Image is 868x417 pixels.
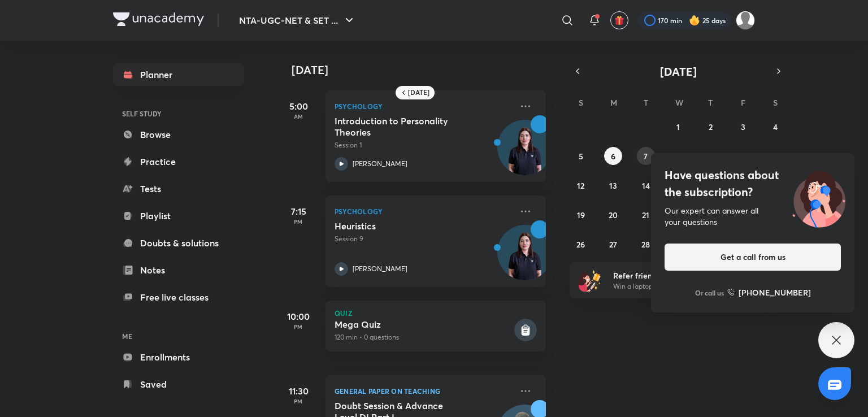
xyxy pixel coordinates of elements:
button: October 13, 2025 [604,176,622,194]
abbr: October 11, 2025 [772,151,779,162]
h6: [PHONE_NUMBER] [739,286,811,298]
abbr: Wednesday [675,97,683,108]
abbr: October 5, 2025 [579,151,583,162]
abbr: October 4, 2025 [773,121,778,132]
abbr: Thursday [708,97,713,108]
h6: SELF STUDY [113,104,244,123]
button: October 10, 2025 [734,147,752,165]
button: October 7, 2025 [637,147,655,165]
abbr: October 14, 2025 [642,180,650,191]
abbr: October 19, 2025 [577,210,585,220]
button: avatar [610,11,628,29]
img: avatar [614,15,624,25]
abbr: Tuesday [644,97,648,108]
h4: [DATE] [292,63,557,77]
a: Playlist [113,205,244,227]
img: referral [579,269,601,292]
abbr: Sunday [579,97,583,108]
abbr: October 27, 2025 [609,239,617,250]
p: Session 9 [335,234,512,244]
p: AM [276,113,321,120]
abbr: October 6, 2025 [611,151,615,162]
h5: Mega Quiz [335,319,512,330]
button: October 21, 2025 [637,206,655,224]
button: October 11, 2025 [766,147,784,165]
abbr: October 1, 2025 [676,121,680,132]
a: Saved [113,373,244,396]
button: October 4, 2025 [766,118,784,136]
img: streak [689,15,700,26]
p: Psychology [335,99,512,113]
button: Get a call from us [665,244,841,271]
button: October 6, 2025 [604,147,622,165]
abbr: Saturday [773,97,778,108]
button: October 20, 2025 [604,206,622,224]
abbr: October 7, 2025 [644,151,648,162]
p: PM [276,218,321,225]
abbr: October 12, 2025 [577,180,584,191]
a: Company Logo [113,12,204,29]
a: Free live classes [113,286,244,309]
button: October 8, 2025 [669,147,687,165]
button: October 14, 2025 [637,176,655,194]
button: [DATE] [585,63,771,79]
button: October 3, 2025 [734,118,752,136]
button: October 28, 2025 [637,235,655,253]
p: PM [276,323,321,330]
a: Notes [113,259,244,281]
h6: ME [113,327,244,346]
img: Atia khan [736,11,755,30]
a: Tests [113,177,244,200]
p: [PERSON_NAME] [353,159,407,169]
h5: 10:00 [276,310,321,323]
abbr: October 2, 2025 [709,121,713,132]
h6: Refer friends [613,270,752,281]
abbr: October 9, 2025 [708,151,713,162]
a: [PHONE_NUMBER] [727,286,811,298]
span: [DATE] [660,64,697,79]
h5: Introduction to Personality Theories [335,115,475,138]
h5: 11:30 [276,384,321,398]
img: Avatar [498,231,552,285]
button: October 12, 2025 [572,176,590,194]
a: Planner [113,63,244,86]
h5: 5:00 [276,99,321,113]
abbr: Monday [610,97,617,108]
button: NTA-UGC-NET & SET ... [232,9,363,32]
button: October 5, 2025 [572,147,590,165]
h5: Heuristics [335,220,475,232]
abbr: October 20, 2025 [609,210,618,220]
a: Doubts & solutions [113,232,244,254]
a: Browse [113,123,244,146]
a: Practice [113,150,244,173]
h4: Have questions about the subscription? [665,167,841,201]
button: October 9, 2025 [701,147,719,165]
p: Win a laptop, vouchers & more [613,281,752,292]
button: October 2, 2025 [701,118,719,136]
img: Avatar [498,126,552,180]
img: Company Logo [113,12,204,26]
button: October 26, 2025 [572,235,590,253]
p: General Paper on Teaching [335,384,512,398]
p: Psychology [335,205,512,218]
abbr: October 21, 2025 [642,210,649,220]
abbr: October 3, 2025 [741,121,745,132]
div: Our expert can answer all your questions [665,205,841,228]
img: ttu_illustration_new.svg [783,167,854,228]
p: PM [276,398,321,405]
button: October 27, 2025 [604,235,622,253]
abbr: October 26, 2025 [576,239,585,250]
p: Session 1 [335,140,512,150]
h5: 7:15 [276,205,321,218]
p: Or call us [695,288,724,298]
p: 120 min • 0 questions [335,332,512,342]
abbr: October 28, 2025 [641,239,650,250]
abbr: October 8, 2025 [676,151,680,162]
button: October 1, 2025 [669,118,687,136]
h6: [DATE] [408,88,429,97]
abbr: October 13, 2025 [609,180,617,191]
button: October 19, 2025 [572,206,590,224]
abbr: Friday [741,97,745,108]
abbr: October 10, 2025 [739,151,747,162]
p: [PERSON_NAME] [353,264,407,274]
